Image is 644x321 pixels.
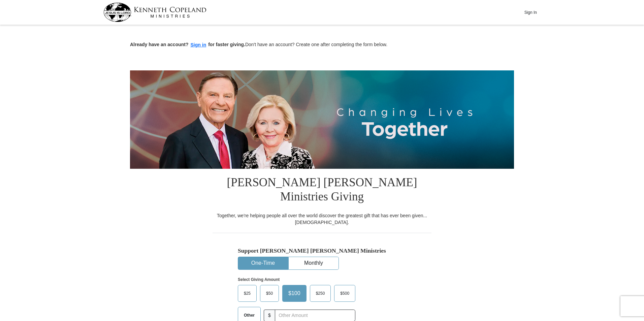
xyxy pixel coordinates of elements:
span: $250 [313,288,328,298]
img: kcm-header-logo.svg [103,3,206,22]
span: $25 [240,288,254,298]
h1: [PERSON_NAME] [PERSON_NAME] Ministries Giving [213,169,431,212]
span: $100 [285,288,304,298]
span: $50 [263,288,276,298]
strong: Already have an account? for faster giving. [130,42,245,47]
button: One-Time [238,257,288,269]
button: Sign In [520,7,541,18]
strong: Select Giving Amount [238,277,280,282]
span: Other [240,310,258,320]
p: Don't have an account? Create one after completing the form below. [130,41,514,49]
h5: Support [PERSON_NAME] [PERSON_NAME] Ministries [238,247,406,254]
div: Together, we're helping people all over the world discover the greatest gift that has ever been g... [213,212,431,226]
button: Monthly [289,257,339,269]
button: Sign in [189,41,208,49]
span: $500 [337,288,353,298]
